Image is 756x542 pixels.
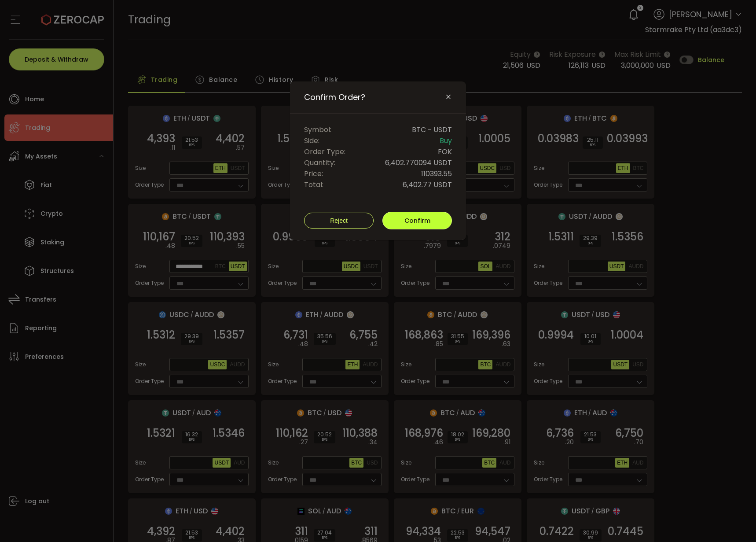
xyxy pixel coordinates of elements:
span: Order Type: [304,146,345,157]
span: Confirm [404,216,430,225]
span: Buy [440,135,452,146]
span: Symbol: [304,124,331,135]
div: Confirm Order? [290,81,466,240]
iframe: Chat Widget [651,447,756,542]
span: 6,402.77 USDT [403,179,452,190]
span: 6,402.770094 USDT [385,157,452,168]
button: Reject [304,213,374,229]
span: Price: [304,168,323,179]
span: Quantity: [304,157,335,168]
span: Side: [304,135,319,146]
span: BTC - USDT [412,124,452,135]
span: Total: [304,179,323,190]
span: Reject [330,217,348,224]
span: FOK [438,146,452,157]
button: Close [445,93,452,101]
button: Confirm [382,212,452,229]
span: 110393.55 [421,168,452,179]
span: Confirm Order? [304,92,365,103]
